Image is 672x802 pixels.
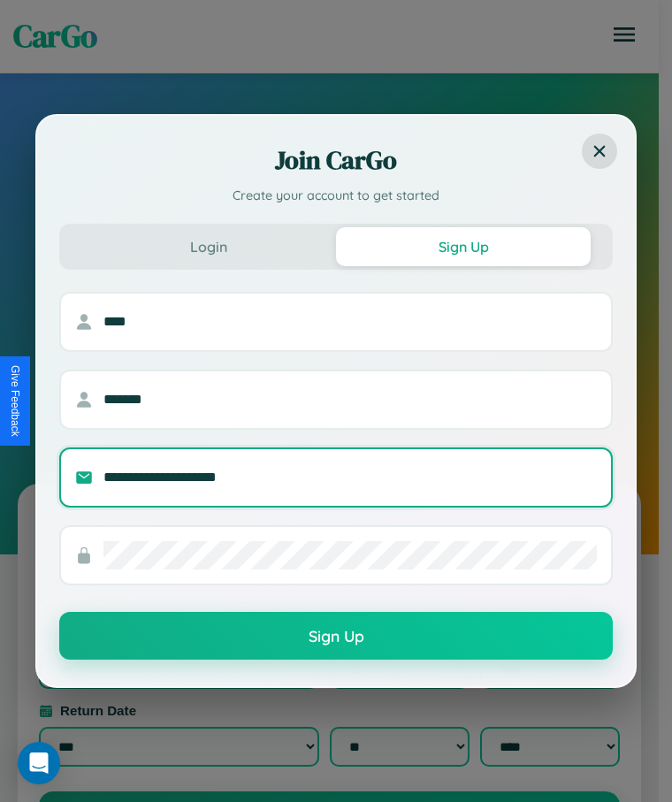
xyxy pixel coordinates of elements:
h2: Join CarGo [59,142,613,178]
p: Create your account to get started [59,187,613,206]
div: Open Intercom Messenger [18,742,60,784]
button: Sign Up [59,612,613,660]
div: Give Feedback [9,365,21,437]
button: Sign Up [336,227,591,266]
button: Login [81,227,336,266]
